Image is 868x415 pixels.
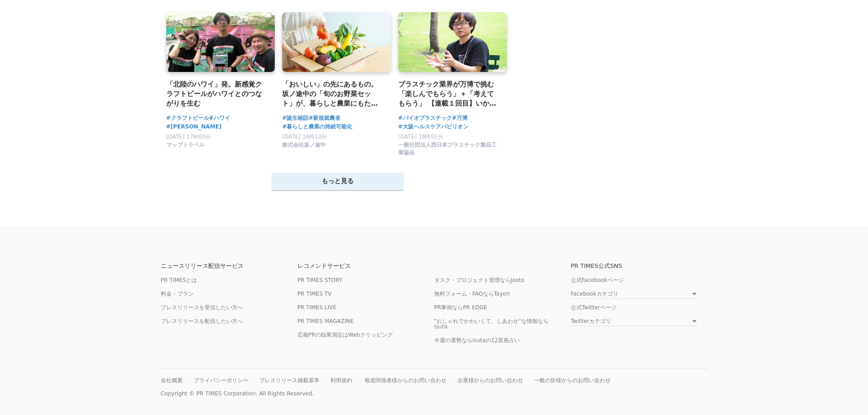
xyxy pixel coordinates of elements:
span: [DATE] 16時10分 [282,133,327,140]
a: 公式Facebookページ [571,277,624,283]
span: 一般社団法人西日本プラスチック製品工業協会 [398,141,500,157]
p: Copyright © PR TIMES Corporation. All Rights Reserved. [161,390,708,397]
span: 株式会社坂ノ途中 [282,141,326,149]
p: ニュースリリース配信サービス [161,263,298,269]
span: マップトラベル [166,141,205,149]
a: PR事例ならPR EDGE [434,304,488,311]
a: #大阪ヘルスケアパビリオン [398,123,468,131]
a: タスク・プロジェクト管理ならJooto [434,277,524,283]
a: プレスリリース掲載基準 [259,377,319,384]
a: #暮らしと農業の持続可能化 [282,123,352,131]
a: #[PERSON_NAME] [166,123,222,131]
a: PR TIMES MAGAZINE [298,318,354,324]
span: [DATE] 16時02分 [398,133,443,140]
a: プレスリリースを配信したい方へ [161,318,243,324]
a: "おしゃれでかわいくて、しあわせ"な情報ならisuta [434,318,549,330]
a: 公式Twitterページ [571,304,616,311]
a: 利用規約 [330,377,352,384]
a: PR TIMES STORY [298,277,343,283]
a: 株式会社坂ノ途中 [282,144,326,150]
a: 会社概要 [161,377,183,384]
p: レコメンドサービス [298,263,434,269]
span: [DATE] 17時03分 [166,133,211,140]
a: Twitterカテゴリ [571,318,697,326]
a: #誕生秘話 [282,114,308,123]
a: #バイオプラスチック [398,114,452,123]
a: 広報PRの効果測定はWebクリッピング [298,332,393,338]
button: もっと見る [272,173,403,190]
a: 報道関係者様からのお問い合わせ [365,377,447,384]
a: 「おいしい」の先にあるもの。坂ノ途中の「旬のお野菜セット」が、暮らしと農業にもたらす豊かな循環 [282,79,384,109]
p: PR TIMES公式SNS [571,263,708,269]
a: プレスリリースを受信したい方へ [161,304,243,311]
a: Facebookカテゴリ [571,291,697,299]
a: 「北陸のハワイ」発。新感覚クラフトビールがハワイとのつながりを生む [166,79,268,109]
a: #ハワイ [209,114,230,123]
a: プライバシーポリシー [194,377,248,384]
a: マップトラベル [166,144,205,150]
a: PR TIMESとは [161,277,197,283]
a: PR TIMES TV [298,291,332,297]
a: #万博 [452,114,467,123]
a: プラスチック業界が万博で挑む 「楽しんでもらう」＋「考えてもらう」 【連載１回目】いかにしてプラスチックの利便性を享受しながら環境負荷をなくしていくか？ [398,79,500,109]
a: 一般社団法人西日本プラスチック製品工業協会 [398,152,500,158]
a: 料金・プラン [161,291,194,297]
a: 今週の運勢ならisutaの12星座占い [434,337,520,343]
a: 一般の皆様からのお問い合わせ [534,377,611,384]
a: 無料フォーム・FAQならTayori [434,291,510,297]
a: #クラフトビール [166,114,209,123]
a: #新規就農者 [308,114,340,123]
a: PR TIMES LIVE [298,304,337,311]
a: 企業様からのお問い合わせ [457,377,523,384]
